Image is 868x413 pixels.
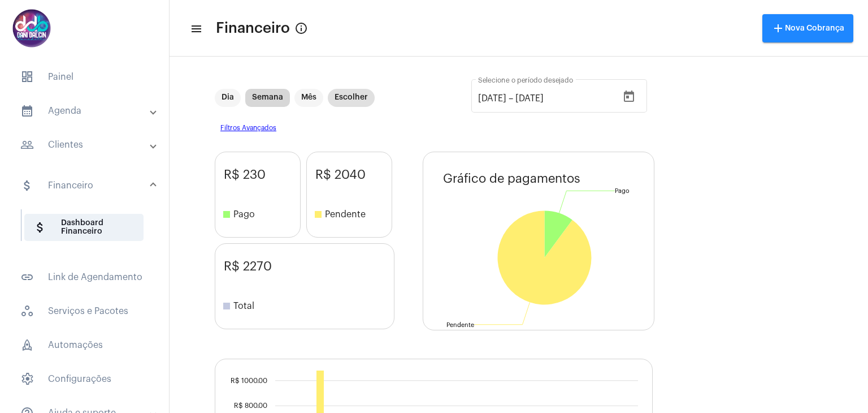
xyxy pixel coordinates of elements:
input: Data do fim [515,93,583,104]
mat-chip: Semana [245,89,290,107]
mat-icon: sidenav icon [20,270,34,284]
mat-icon: add [771,21,785,35]
mat-chip: Escolher [328,89,375,107]
span: R$ 2040 [315,168,392,182]
mat-icon: sidenav icon [20,104,34,118]
text: Pago [615,188,630,194]
span: Link de Agendamento [11,264,158,291]
mat-icon: sidenav icon [190,22,201,36]
mat-chip: Dia [215,89,241,107]
span: sidenav icon [20,372,34,386]
span: sidenav icon [20,70,34,84]
span: R$ 2270 [224,260,394,273]
div: sidenav iconFinanceiro [7,204,169,257]
mat-expansion-panel-header: sidenav iconAgenda [7,97,169,124]
mat-icon: stop [220,208,233,221]
span: Serviços e Pacotes [11,298,158,325]
text: Pendente [446,322,474,328]
mat-panel-title: Agenda [20,104,151,118]
mat-chip: Mês [294,89,323,107]
span: Automações [11,332,158,359]
mat-icon: stop [311,208,325,221]
span: Configurações [11,365,158,393]
img: 5016df74-caca-6049-816a-988d68c8aa82.png [9,6,54,51]
span: Financeiro [216,19,290,37]
span: Nova Cobrança [771,24,844,32]
mat-icon: Info [294,21,308,35]
input: Data de início [478,93,506,104]
mat-icon: sidenav icon [20,179,34,192]
text: R$ 800.00 [234,402,267,409]
span: sidenav icon [20,304,34,318]
mat-panel-title: Financeiro [20,179,151,192]
span: sidenav icon [20,338,34,352]
button: Open calendar [618,85,640,108]
button: Nova Cobrança [762,14,853,42]
mat-icon: sidenav icon [20,138,34,152]
mat-icon: stop [220,299,233,313]
text: R$ 1000.00 [231,377,267,384]
span: Pago [220,208,300,221]
mat-expansion-panel-header: sidenav iconFinanceiro [7,167,169,204]
span: Pendente [311,208,392,221]
button: Info [290,17,313,40]
mat-expansion-panel-header: sidenav iconClientes [7,131,169,158]
span: – [509,93,513,104]
span: Dashboard Financeiro [24,214,144,241]
mat-icon: sidenav icon [33,221,47,234]
span: Filtros Avançados [215,119,823,137]
span: Painel [11,63,158,91]
mat-panel-title: Clientes [20,138,151,152]
span: R$ 230 [224,168,300,182]
span: Total [220,299,394,313]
